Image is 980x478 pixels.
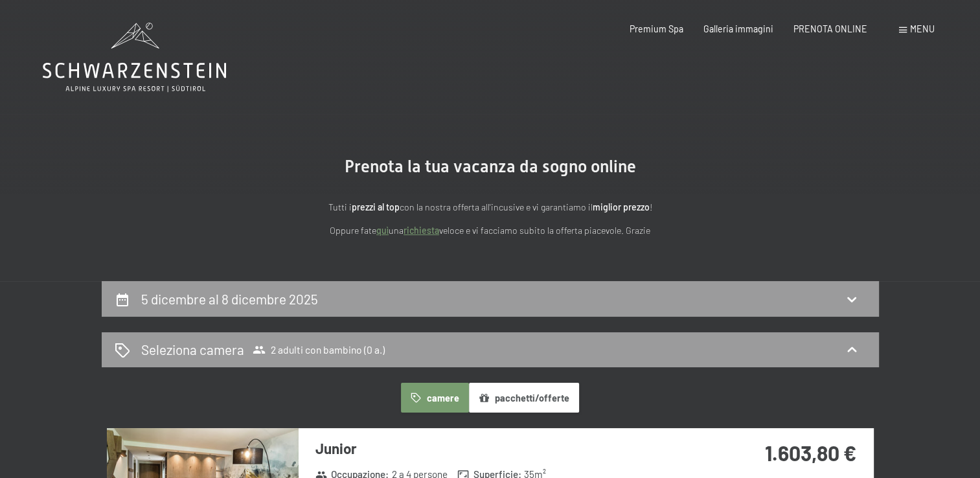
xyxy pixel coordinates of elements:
strong: prezzi al top [352,201,400,212]
a: Galleria immagini [703,23,773,34]
h3: Junior [315,438,701,459]
h2: Seleziona camera [141,340,244,359]
a: richiesta [404,225,439,236]
p: Oppure fate una veloce e vi facciamo subito la offerta piacevole. Grazie [205,223,775,238]
p: Tutti i con la nostra offerta all'incusive e vi garantiamo il ! [205,200,775,215]
a: quì [376,225,389,236]
span: 2 adulti con bambino (0 a.) [253,343,385,356]
strong: miglior prezzo [593,201,650,212]
a: PRENOTA ONLINE [793,23,867,34]
strong: 1.603,80 € [765,440,856,465]
a: Premium Spa [630,23,683,34]
span: Menu [910,23,935,34]
span: Prenota la tua vacanza da sogno online [345,157,636,176]
button: pacchetti/offerte [469,383,579,413]
button: camere [401,383,468,413]
h2: 5 dicembre al 8 dicembre 2025 [141,291,318,307]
